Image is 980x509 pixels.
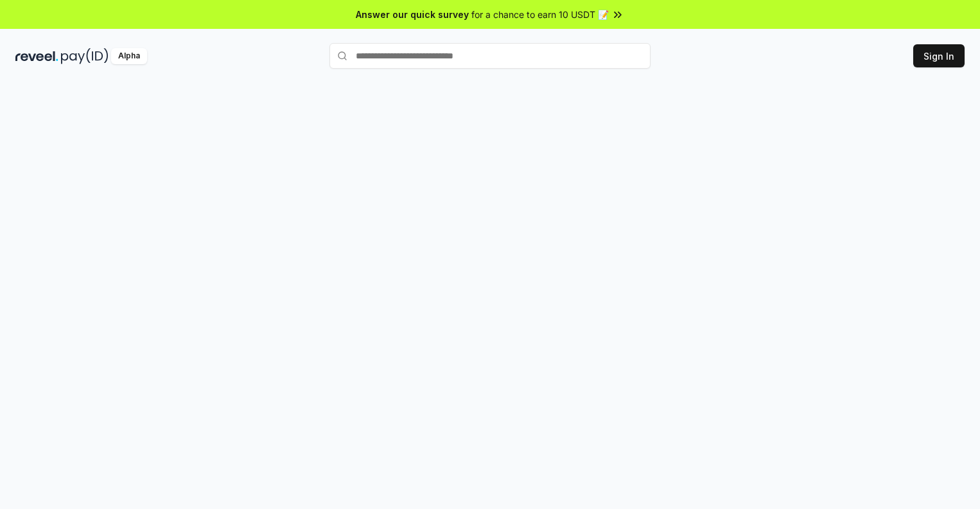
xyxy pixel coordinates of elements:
[356,8,469,21] span: Answer our quick survey
[471,8,609,21] span: for a chance to earn 10 USDT 📝
[15,48,58,64] img: reveel_dark
[111,48,147,64] div: Alpha
[61,48,109,64] img: pay_id
[913,44,965,67] button: Sign In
